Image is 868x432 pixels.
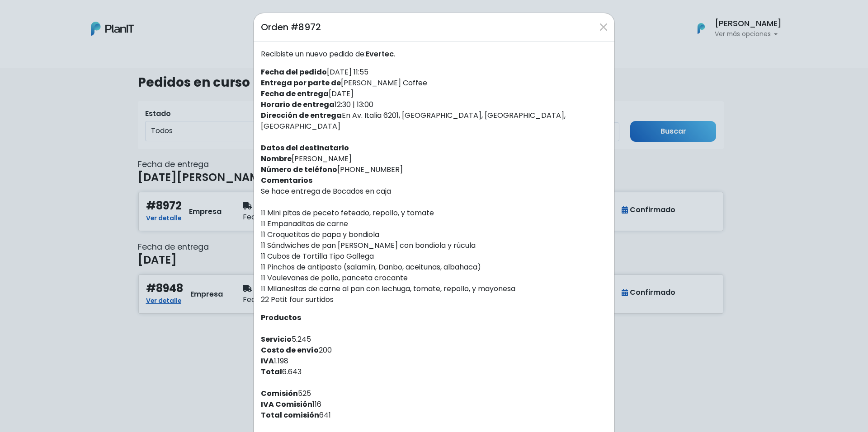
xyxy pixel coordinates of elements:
[261,20,321,34] h5: Orden #8972
[261,78,341,88] strong: Entrega por parte de
[261,143,349,153] strong: Datos del destinatario
[366,49,394,59] span: Evertec
[261,49,607,60] p: Recibiste un nuevo pedido de: .
[261,164,337,175] strong: Número de teléfono
[261,99,335,110] strong: Horario de entrega
[261,153,292,164] strong: Nombre
[261,388,298,399] strong: Comisión
[261,186,607,305] p: Se hace entrega de Bocados en caja 11 Mini pitas de peceto feteado, repollo, y tomate 11 Empanadi...
[261,110,342,121] strong: Dirección de entrega
[261,399,312,409] strong: IVA Comisión
[261,334,292,344] strong: Servicio
[596,20,611,34] button: Close
[261,312,301,323] strong: Productos
[261,345,319,355] strong: Costo de envío
[47,9,130,26] div: ¿Necesitás ayuda?
[261,356,274,366] strong: IVA
[261,410,319,420] strong: Total comisión
[261,78,427,88] label: [PERSON_NAME] Coffee
[261,367,282,377] strong: Total
[261,88,329,99] strong: Fecha de entrega
[261,175,312,186] strong: Comentarios
[261,67,327,77] strong: Fecha del pedido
